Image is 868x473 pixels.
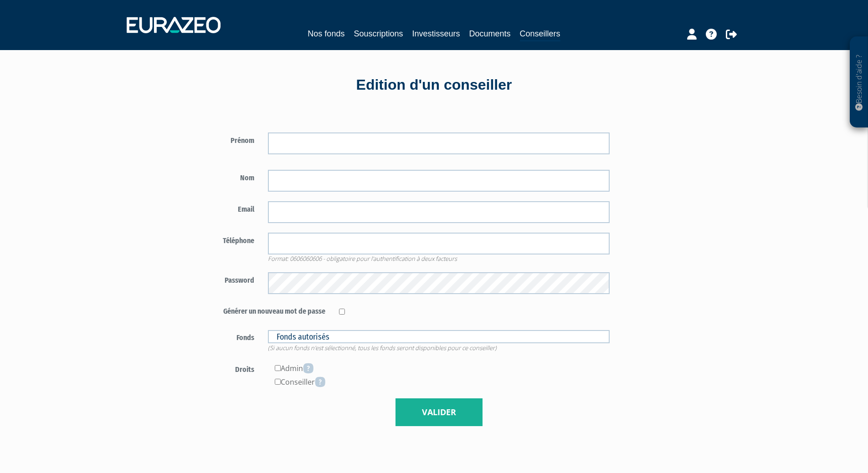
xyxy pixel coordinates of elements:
label: Password [190,272,262,286]
span: Format: 0606060606 - obligatoire pour l'authentification à deux facteurs [268,254,457,263]
label: Email [190,201,262,215]
a: Documents [469,27,511,40]
label: Téléphone [190,233,262,246]
a: Souscriptions [354,27,403,40]
div: Admin [268,361,610,375]
button: Valider [395,398,483,427]
a: Conseillers [520,27,560,41]
a: Nos fonds [308,27,344,40]
label: Prénom [190,132,262,146]
span: (Si aucun fonds n'est sélectionné, tous les fonds seront disponibles pour ce conseiller) [268,344,497,352]
label: Générer un nouveau mot de passe [190,303,333,317]
label: Nom [190,170,262,183]
div: Edition d'un conseiller [175,75,694,96]
div: Conseiller [268,375,610,389]
label: Fonds [190,330,262,343]
label: Droits [190,361,262,375]
img: 1732889491-logotype_eurazeo_blanc_rvb.png [127,17,221,33]
p: Besoin d'aide ? [854,41,864,123]
a: Investisseurs [412,27,460,40]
